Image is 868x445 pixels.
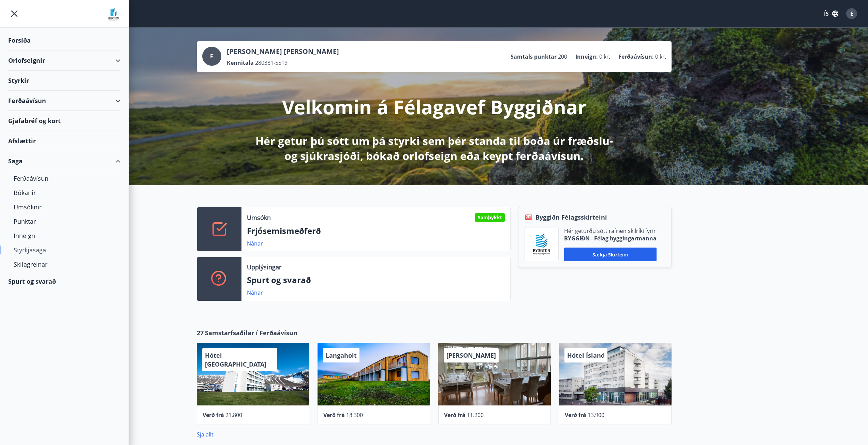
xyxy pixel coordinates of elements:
[564,235,657,242] p: BYGGIÐN - Félag byggingarmanna
[227,47,339,56] p: [PERSON_NAME] [PERSON_NAME]
[8,131,120,151] div: Afslættir
[203,411,224,419] span: Verð frá
[197,328,204,337] span: 27
[511,53,557,60] p: Samtals punktar
[210,53,213,60] span: E
[599,53,610,60] span: 0 kr.
[530,233,553,256] img: BKlGVmlTW1Qrz68WFGMFQUcXHWdQd7yePWMkvn3i.png
[843,5,860,22] button: E
[14,257,115,271] div: Skilagreinar
[564,227,657,235] p: Hér geturðu sótt rafræn skilríki fyrir
[107,8,120,21] img: union_logo
[227,59,254,66] p: Kennitala
[14,214,115,228] div: Punktar
[197,431,214,438] a: Sjá allt
[618,53,654,60] p: Ferðaávísun :
[8,71,120,91] div: Styrkir
[655,53,666,60] span: 0 kr.
[8,91,120,111] div: Ferðaávísun
[558,53,567,60] span: 200
[254,133,614,163] p: Hér getur þú sótt um þá styrki sem þér standa til boða úr fræðslu- og sjúkrasjóði, bókað orlofsei...
[255,59,288,66] span: 280381-5519
[346,411,363,419] span: 18.300
[247,289,263,296] a: Nánar
[8,30,120,50] div: Forsíða
[820,8,842,20] button: ÍS
[225,411,242,419] span: 21.800
[247,240,263,247] a: Nánar
[564,248,657,261] button: Sækja skírteini
[467,411,484,419] span: 11.200
[14,243,115,257] div: Styrkjasaga
[588,411,604,419] span: 13.900
[8,8,20,20] button: menu
[565,411,586,419] span: Verð frá
[14,228,115,243] div: Inneign
[282,94,586,120] p: Velkomin á Félagavef Byggiðnar
[446,351,496,359] span: [PERSON_NAME]
[205,351,266,368] span: Hótel [GEOGRAPHIC_DATA]
[850,10,853,17] span: E
[8,50,120,71] div: Orlofseignir
[326,351,357,359] span: Langaholt
[247,213,271,222] p: Umsókn
[323,411,345,419] span: Verð frá
[567,351,605,359] span: Hótel Ísland
[8,111,120,131] div: Gjafabréf og kort
[205,328,297,337] span: Samstarfsaðilar í Ferðaávísun
[14,200,115,214] div: Umsóknir
[14,186,115,200] div: Bókanir
[247,274,505,286] p: Spurt og svarað
[8,271,120,291] div: Spurt og svarað
[444,411,466,419] span: Verð frá
[8,151,120,171] div: Saga
[575,53,598,60] p: Inneign :
[475,213,505,222] div: Samþykkt
[535,213,607,222] span: Byggiðn Félagsskírteini
[247,263,281,271] p: Upplýsingar
[14,171,115,186] div: Ferðaávísun
[247,225,505,237] p: Frjósemismeðferð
